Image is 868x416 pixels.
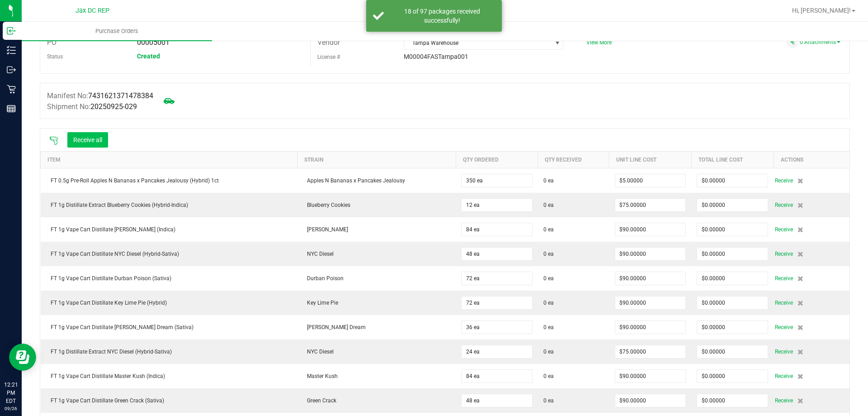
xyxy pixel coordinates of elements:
span: Blueberry Cookies [302,202,350,208]
iframe: Resource center [9,344,36,371]
input: 0 ea [462,223,532,236]
th: Unit Line Cost [609,151,692,168]
input: 0 ea [462,394,532,407]
th: Qty Ordered [456,151,538,168]
inline-svg: Outbound [7,65,16,74]
span: Green Crack [302,397,336,404]
input: $0.00000 [697,321,768,334]
div: 18 of 97 packages received successfully! [389,7,495,25]
div: FT 1g Vape Cart Distillate [PERSON_NAME] Dream (Sativa) [46,323,292,331]
input: $0.00000 [615,345,686,358]
input: $0.00000 [615,394,686,407]
input: $0.00000 [697,248,768,260]
span: Scan packages to receive [49,136,58,145]
span: Receive [775,346,793,357]
input: $0.00000 [615,223,686,236]
span: Receive [775,322,793,333]
div: FT 1g Vape Cart Distillate Green Crack (Sativa) [46,397,292,405]
input: $0.00000 [615,272,686,285]
a: 0 Attachments [800,39,840,45]
span: NYC Diesel [302,251,334,257]
input: 0 ea [462,199,532,211]
span: Receive [775,175,793,186]
inline-svg: Inventory [7,46,16,55]
input: $0.00000 [615,248,686,260]
label: Manifest No: [47,91,153,101]
span: 0 ea [543,372,554,380]
span: 0 ea [543,177,554,185]
input: $0.00000 [697,223,768,236]
span: Purchase Orders [83,27,151,35]
span: 20250925-029 [90,102,137,111]
a: View More [586,39,612,46]
label: Vendor [317,36,340,49]
span: Durban Poison [302,275,344,282]
span: Jax DC REP [75,7,109,14]
input: $0.00000 [697,272,768,285]
input: 0 ea [462,370,532,383]
span: 0 ea [543,348,554,356]
input: $0.00000 [615,199,686,211]
span: 0 ea [543,274,554,282]
button: Receive all [67,132,108,148]
input: 0 ea [462,174,532,187]
span: NYC Diesel [302,349,334,355]
span: Created [137,53,160,60]
span: 0 ea [543,201,554,209]
div: FT 1g Vape Cart Distillate Durban Poison (Sativa) [46,274,292,282]
span: M00004FASTampa001 [404,53,468,60]
label: Shipment No: [47,101,137,112]
span: 0 ea [543,250,554,258]
div: FT 1g Distillate Extract Blueberry Cookies (Hybrid-Indica) [46,201,292,209]
input: $0.00000 [615,370,686,383]
span: Hi, [PERSON_NAME]! [792,7,851,14]
input: $0.00000 [615,321,686,334]
span: 0 ea [543,225,554,234]
span: Receive [775,297,793,308]
div: FT 0.5g Pre-Roll Apples N Bananas x Pancakes Jealousy (Hybrid) 1ct [46,177,292,185]
input: $0.00000 [697,394,768,407]
span: Receive [775,371,793,382]
span: 0 ea [543,397,554,405]
span: [PERSON_NAME] Dream [302,324,366,330]
label: License # [317,50,340,64]
p: 09/26 [4,405,18,412]
input: $0.00000 [697,174,768,187]
p: 12:21 PM EDT [4,381,18,405]
th: Qty Received [538,151,609,168]
th: Strain [297,151,456,168]
span: Receive [775,224,793,235]
span: Apples N Bananas x Pancakes Jealousy [302,177,405,184]
div: FT 1g Vape Cart Distillate Key Lime Pie (Hybrid) [46,299,292,307]
input: $0.00000 [697,296,768,309]
th: Actions [774,151,849,168]
th: Total Line Cost [691,151,774,168]
div: FT 1g Vape Cart Distillate Master Kush (Indica) [46,372,292,380]
label: Status [47,50,63,63]
input: 0 ea [462,345,532,358]
inline-svg: Inbound [7,26,16,35]
span: Receive [775,249,793,259]
span: Mark as not Arrived [160,92,178,110]
span: Receive [775,273,793,284]
input: $0.00000 [697,199,768,211]
input: 0 ea [462,321,532,334]
inline-svg: Retail [7,85,16,94]
label: PO [47,36,57,49]
input: 0 ea [462,296,532,309]
input: 0 ea [462,272,532,285]
span: Receive [775,395,793,406]
div: FT 1g Distillate Extract NYC Diesel (Hybrid-Sativa) [46,348,292,356]
th: Item [41,151,297,168]
span: Tampa Warehouse [404,37,552,49]
span: [PERSON_NAME] [302,226,348,233]
span: 0 ea [543,323,554,331]
span: 0 ea [543,299,554,307]
span: Key Lime Pie [302,300,338,306]
div: FT 1g Vape Cart Distillate [PERSON_NAME] (Indica) [46,225,292,234]
span: Master Kush [302,373,338,379]
input: $0.00000 [615,296,686,309]
span: 00005001 [137,38,170,47]
span: Attach a document [786,36,798,48]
